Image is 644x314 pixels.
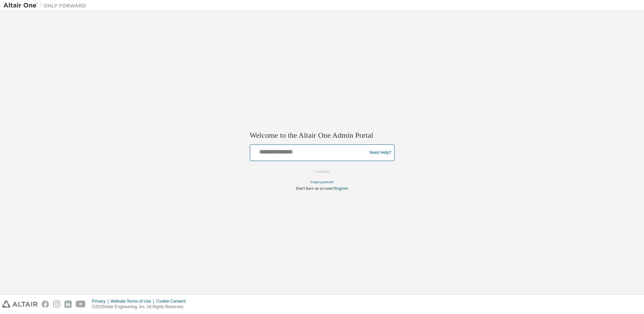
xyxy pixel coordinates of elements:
img: instagram.svg [53,301,60,308]
p: © 2025 Altair Engineering, Inc. All Rights Reserved. [92,304,190,310]
img: npw-badge-icon-locked.svg [357,148,363,154]
div: Privacy [92,299,111,304]
img: facebook.svg [42,301,49,308]
img: Altair One [3,2,90,9]
img: linkedin.svg [64,301,72,308]
a: Forgot password [310,180,334,184]
div: Cookie Consent [156,299,190,304]
div: Website Terms of Use [111,299,156,304]
span: Don't have an account? [296,186,335,191]
img: youtube.svg [76,301,86,308]
h2: Welcome to the Altair One Admin Portal [250,130,395,140]
a: Register [334,186,348,191]
img: altair_logo.svg [2,301,38,308]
